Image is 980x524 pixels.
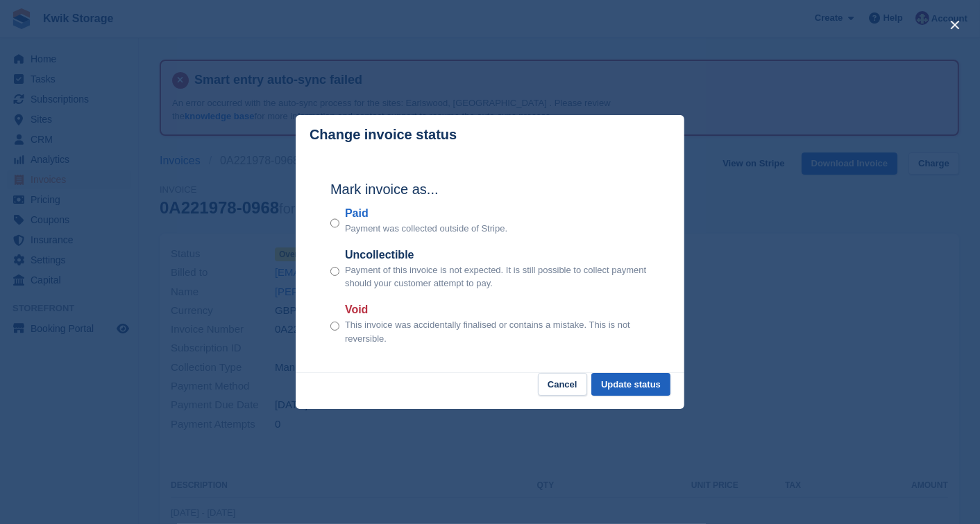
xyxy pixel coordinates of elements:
button: Cancel [538,373,587,396]
p: Change invoice status [310,127,457,143]
p: Payment was collected outside of Stripe. [345,222,507,236]
label: Uncollectible [345,247,650,263]
label: Void [345,302,650,318]
button: Update status [591,373,670,396]
p: This invoice was accidentally finalised or contains a mistake. This is not reversible. [345,318,650,345]
label: Paid [345,205,507,222]
button: close [944,14,966,36]
p: Payment of this invoice is not expected. It is still possible to collect payment should your cust... [345,263,650,290]
h2: Mark invoice as... [330,179,650,200]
